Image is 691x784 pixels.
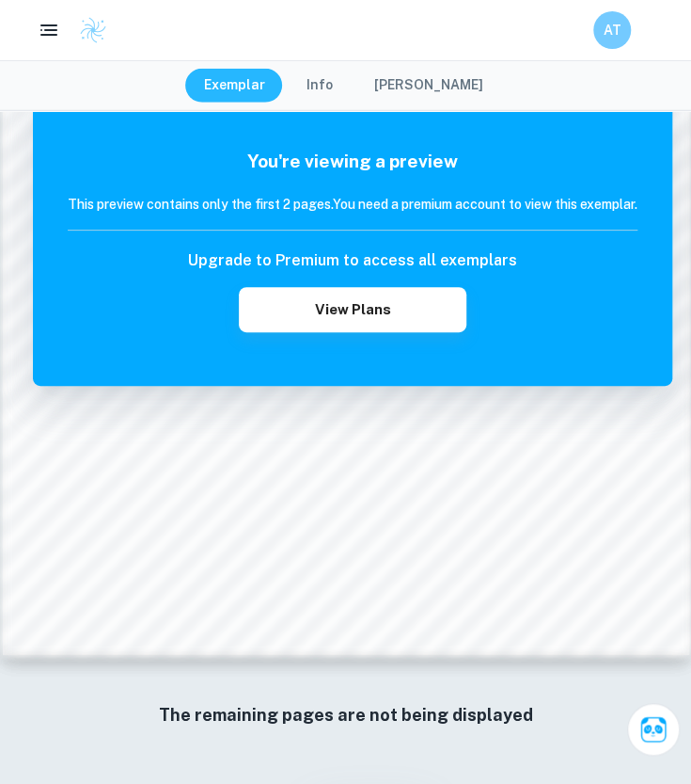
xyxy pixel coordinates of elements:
[593,11,631,49] button: AT
[40,702,652,728] h6: The remaining pages are not being displayed
[239,287,466,332] button: View Plans
[68,16,107,44] a: Clastify logo
[68,194,637,215] h6: This preview contains only the first 2 pages. You need a premium account to view this exemplar.
[288,69,352,103] button: Info
[188,249,517,272] h6: Upgrade to Premium to access all exemplars
[68,148,637,175] h5: You're viewing a preview
[185,69,284,103] button: Exemplar
[602,20,623,40] h6: AT
[79,16,107,44] img: Clastify logo
[355,69,502,103] button: [PERSON_NAME]
[627,703,680,756] button: Ask Clai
